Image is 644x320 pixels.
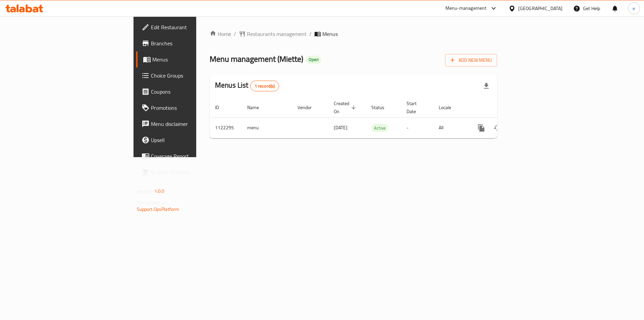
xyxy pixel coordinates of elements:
[152,55,236,63] span: Menus
[468,97,543,118] th: Actions
[251,83,279,89] span: 1 record(s)
[210,97,543,138] table: enhanced table
[210,51,303,66] span: Menu management ( Miette )
[371,103,393,111] span: Status
[445,4,487,12] div: Menu-management
[151,88,236,96] span: Coupons
[136,84,241,100] a: Coupons
[371,124,388,132] div: Active
[433,118,468,138] td: All
[137,198,168,207] span: Get support on:
[151,168,236,176] span: Grocery Checklist
[136,67,241,84] a: Choice Groups
[151,136,236,144] span: Upsell
[136,19,241,35] a: Edit Restaurant
[151,39,236,47] span: Branches
[239,30,307,38] a: Restaurants management
[633,5,635,12] span: e
[136,164,241,180] a: Grocery Checklist
[439,103,460,111] span: Locale
[322,30,338,38] span: Menus
[151,72,236,80] span: Choice Groups
[151,152,236,160] span: Coverage Report
[137,205,179,214] a: Support.OpsPlatform
[407,99,425,116] span: Start Date
[478,78,494,94] div: Export file
[250,81,279,91] div: Total records count
[473,120,489,136] button: more
[136,100,241,116] a: Promotions
[136,116,241,132] a: Menu disclaimer
[306,56,321,64] div: Open
[242,118,292,138] td: menu
[371,124,388,132] span: Active
[334,123,347,132] span: [DATE]
[215,80,279,91] h2: Menus List
[154,187,165,195] span: 1.0.0
[136,148,241,164] a: Coverage Report
[136,132,241,148] a: Upsell
[215,103,228,111] span: ID
[151,120,236,128] span: Menu disclaimer
[334,99,358,116] span: Created On
[306,57,321,62] span: Open
[298,103,320,111] span: Vendor
[136,35,241,51] a: Branches
[137,187,153,195] span: Version:
[151,23,236,31] span: Edit Restaurant
[247,30,307,38] span: Restaurants management
[247,103,268,111] span: Name
[518,5,562,12] div: [GEOGRAPHIC_DATA]
[309,30,312,38] li: /
[450,56,492,64] span: Add New Menu
[401,118,433,138] td: -
[136,51,241,67] a: Menus
[445,54,497,66] button: Add New Menu
[489,120,505,136] button: Change Status
[151,104,236,112] span: Promotions
[210,30,497,38] nav: breadcrumb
